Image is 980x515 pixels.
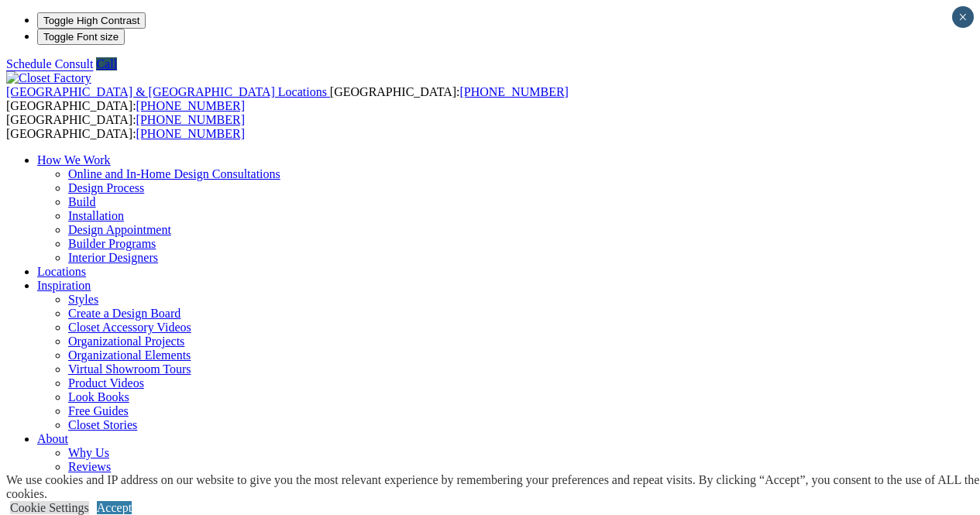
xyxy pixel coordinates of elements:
a: Free Guides [68,404,129,417]
img: Closet Factory [6,71,91,85]
a: Design Process [68,181,144,194]
span: [GEOGRAPHIC_DATA] & [GEOGRAPHIC_DATA] Locations [6,85,327,98]
a: Product Videos [68,376,144,390]
a: Online and In-Home Design Consultations [68,167,280,180]
a: Locations [37,265,86,278]
a: Design Appointment [68,223,171,236]
a: Organizational Elements [68,348,191,362]
a: [PHONE_NUMBER] [136,127,245,140]
a: Interior Designers [68,251,158,264]
div: We use cookies and IP address on our website to give you the most relevant experience by remember... [6,473,980,501]
a: [PHONE_NUMBER] [136,99,245,112]
a: Virtual Showroom Tours [68,362,191,376]
button: Close [952,6,974,28]
a: Closet Stories [68,418,137,431]
a: How We Work [37,153,111,167]
a: Inspiration [37,279,91,292]
a: Styles [68,293,98,306]
a: Create a Design Board [68,307,181,320]
a: Closet Accessory Videos [68,321,191,334]
a: Cookie Settings [10,501,89,514]
a: Builder Programs [68,237,156,250]
a: Why Us [68,446,109,459]
a: [PHONE_NUMBER] [459,85,568,98]
a: About [37,432,68,445]
a: Installation [68,209,124,222]
a: Look Books [68,390,129,403]
a: [GEOGRAPHIC_DATA] & [GEOGRAPHIC_DATA] Locations [6,85,330,98]
span: Toggle Font size [43,31,119,43]
a: Organizational Projects [68,335,184,348]
a: Call [96,57,117,70]
button: Toggle High Contrast [37,12,146,29]
a: Accept [97,501,132,514]
a: [PHONE_NUMBER] [136,113,245,126]
button: Toggle Font size [37,29,125,45]
span: [GEOGRAPHIC_DATA]: [GEOGRAPHIC_DATA]: [6,113,245,140]
a: Build [68,195,96,208]
span: Toggle High Contrast [43,15,139,26]
a: Reviews [68,460,111,473]
span: [GEOGRAPHIC_DATA]: [GEOGRAPHIC_DATA]: [6,85,569,112]
a: Schedule Consult [6,57,93,70]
